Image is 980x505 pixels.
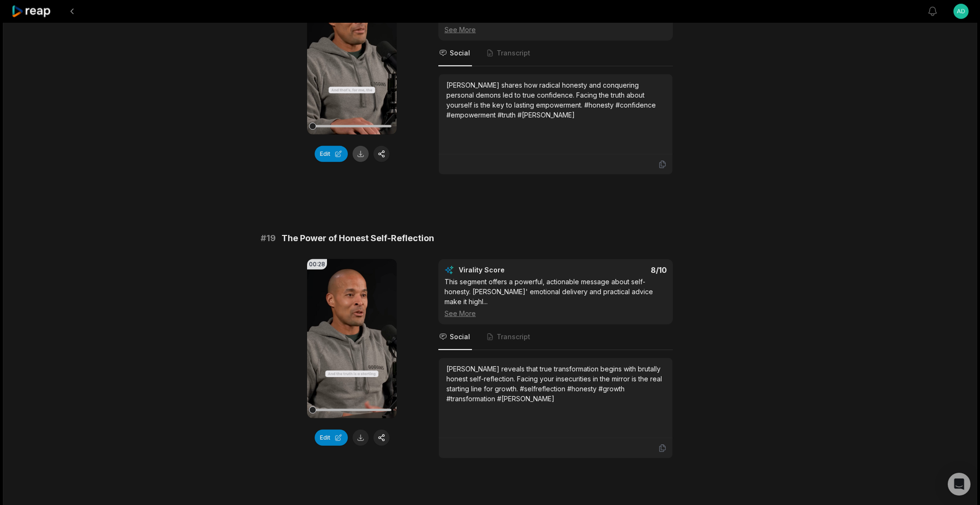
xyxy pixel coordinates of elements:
span: # 19 [261,232,276,245]
span: Transcript [497,332,530,342]
div: Open Intercom Messenger [948,473,971,496]
div: [PERSON_NAME] shares how radical honesty and conquering personal demons led to true confidence. F... [446,80,665,120]
span: The Power of Honest Self-Reflection [281,232,434,245]
nav: Tabs [438,325,673,350]
div: 8 /10 [565,265,667,275]
div: [PERSON_NAME] reveals that true transformation begins with brutally honest self-reflection. Facin... [446,364,665,404]
video: Your browser does not support mp4 format. [307,259,397,418]
div: This segment offers a powerful, actionable message about self-honesty. [PERSON_NAME]' emotional d... [445,277,667,318]
span: Social [450,48,470,58]
div: Virality Score [459,265,561,275]
span: Transcript [497,48,530,58]
div: See More [445,25,667,35]
button: Edit [315,430,348,446]
div: See More [445,308,667,318]
span: Social [450,332,470,342]
button: Edit [315,146,348,162]
nav: Tabs [438,41,673,66]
